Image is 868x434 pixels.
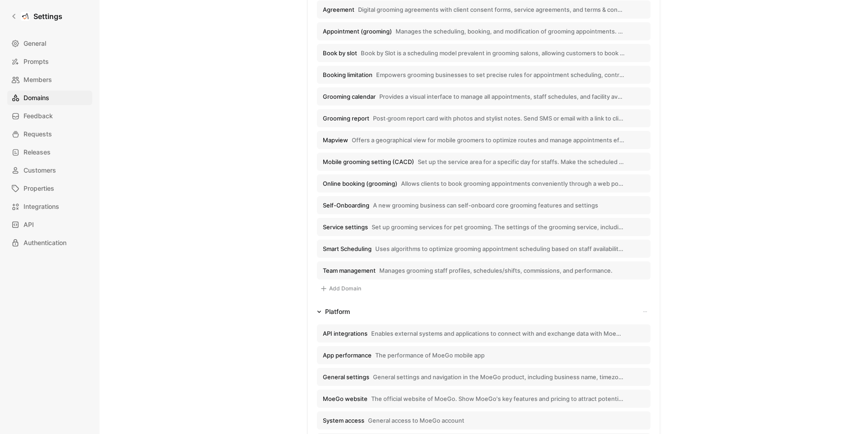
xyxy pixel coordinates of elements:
[24,201,59,212] span: Integrations
[7,217,92,232] a: API
[323,266,376,275] span: Team management
[376,71,625,79] span: Empowers grooming businesses to set precise rules for appointment scheduling, controlling booking...
[323,245,372,253] span: Smart Scheduling
[24,111,53,121] span: Feedback
[7,127,92,141] a: Requests
[379,266,613,275] span: Manages grooming staff profiles, schedules/shifts, commissions, and performance.
[7,91,92,105] a: Domains
[323,92,376,101] span: Grooming calendar
[375,245,625,253] span: Uses algorithms to optimize grooming appointment scheduling based on staff availability, service ...
[24,129,52,140] span: Requests
[323,351,372,359] span: App performance
[317,109,651,127] button: Grooming reportPost‑groom report card with photos and stylist notes. Send SMS or email with a lin...
[317,324,651,342] button: API integrationsEnables external systems and applications to connect with and exchange data with ...
[352,136,625,144] span: Offers a geographical view for mobile groomers to optimize routes and manage appointments efficie...
[323,5,354,14] span: Agreement
[317,218,651,236] button: Service settingsSet up grooming services for pet grooming. The settings of the grooming service, ...
[323,201,369,209] span: Self-Onboarding
[401,179,625,188] span: Allows clients to book grooming appointments conveniently through a web portal to choose services...
[323,416,364,424] span: System access
[317,283,364,294] button: Add Domain
[396,27,625,35] span: Manages the scheduling, booking, and modification of grooming appointments. Appointment date and ...
[325,306,350,317] div: Platform
[323,136,348,144] span: Mapview
[323,114,369,122] span: Grooming report
[361,49,625,57] span: Book by Slot is a scheduling model prevalent in grooming salons, allowing customers to book speci...
[323,373,369,381] span: General settings
[24,92,49,103] span: Domains
[317,0,651,19] button: AgreementDigital grooming agreements with client consent forms, service agreements, and terms & c...
[371,395,625,403] span: The official website of MoeGo. Show MoeGo's key features and pricing to attract potential customers.
[24,38,46,49] span: General
[317,368,651,386] button: General settingsGeneral settings and navigation in the MoeGo product, including business name, ti...
[323,158,414,166] span: Mobile grooming setting (CACD)
[7,199,92,214] a: Integrations
[24,237,66,248] span: Authentication
[379,92,625,101] span: Provides a visual interface to manage all appointments, staff schedules, and facility availabilit...
[7,181,92,196] a: Properties
[323,223,368,231] span: Service settings
[7,163,92,178] a: Customers
[7,236,92,250] a: Authentication
[7,7,66,25] a: Settings
[317,174,651,193] button: Online booking (grooming)Allows clients to book grooming appointments conveniently through a web ...
[323,71,373,79] span: Booking limitation
[24,147,51,158] span: Releases
[317,153,651,171] button: Mobile grooming setting (CACD)Set up the service area for a specific day for staffs. Make the sch...
[317,87,651,106] button: Grooming calendarProvides a visual interface to manage all appointments, staff schedules, and fac...
[317,131,651,149] button: MapviewOffers a geographical view for mobile groomers to optimize routes and manage appointments ...
[7,72,92,87] a: Members
[317,196,651,214] button: Self-OnboardingA new grooming business can self-onboard core grooming features and settings
[7,109,92,123] a: Feedback
[24,56,49,67] span: Prompts
[24,219,34,230] span: API
[418,158,625,166] span: Set up the service area for a specific day for staffs. Make the scheduled route more efficient
[24,183,54,194] span: Properties
[323,49,357,57] span: Book by slot
[323,329,368,338] span: API integrations
[317,44,651,62] button: Book by slotBook by Slot is a scheduling model prevalent in grooming salons, allowing customers t...
[323,395,368,403] span: MoeGo website
[24,165,56,176] span: Customers
[7,145,92,159] a: Releases
[7,36,92,51] a: General
[33,11,62,22] h1: Settings
[313,306,354,317] button: Platform
[371,329,625,338] span: Enables external systems and applications to connect with and exchange data with MoeGo through a ...
[372,223,625,231] span: Set up grooming services for pet grooming. The settings of the grooming service, including servic...
[317,346,651,364] button: App performanceThe performance of MoeGo mobile app
[24,74,52,85] span: Members
[317,22,651,40] button: Appointment (grooming)Manages the scheduling, booking, and modification of grooming appointments....
[7,54,92,69] a: Prompts
[323,27,392,35] span: Appointment (grooming)
[317,66,651,84] button: Booking limitationEmpowers grooming businesses to set precise rules for appointment scheduling, c...
[317,261,651,280] button: Team managementManages grooming staff profiles, schedules/shifts, commissions, and performance.
[317,411,651,429] button: System accessGeneral access to MoeGo account
[323,179,397,188] span: Online booking (grooming)
[375,351,485,359] span: The performance of MoeGo mobile app
[373,201,598,209] span: A new grooming business can self-onboard core grooming features and settings
[317,390,651,408] button: MoeGo websiteThe official website of MoeGo. Show MoeGo's key features and pricing to attract pote...
[358,5,625,14] span: Digital grooming agreements with client consent forms, service agreements, and terms & conditions...
[373,373,625,381] span: General settings and navigation in the MoeGo product, including business name, timezone, currency...
[368,416,464,424] span: General access to MoeGo account
[317,240,651,258] button: Smart SchedulingUses algorithms to optimize grooming appointment scheduling based on staff availa...
[373,114,625,122] span: Post‑groom report card with photos and stylist notes. Send SMS or email with a link to clients to...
